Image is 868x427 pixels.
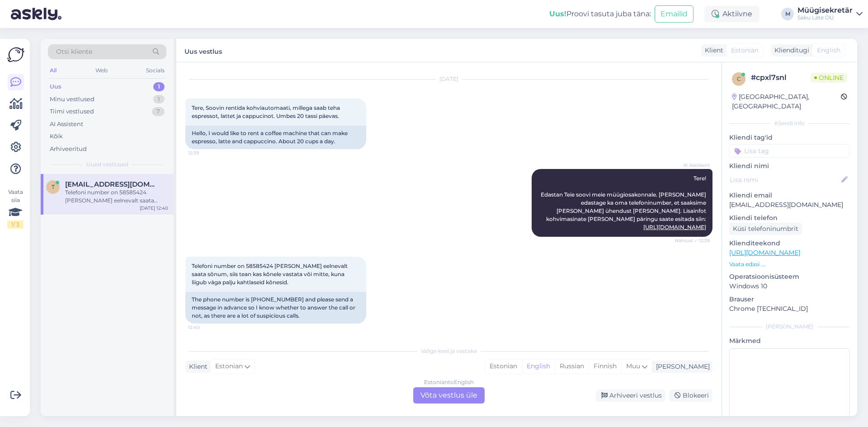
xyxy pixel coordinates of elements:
span: c [737,75,741,82]
span: t [52,183,55,190]
b: Uus! [549,9,566,18]
div: [GEOGRAPHIC_DATA], [GEOGRAPHIC_DATA] [732,92,841,111]
div: Web [94,65,109,76]
div: # cpxl7snl [751,72,811,83]
p: Kliendi telefon [729,213,850,223]
div: Proovi tasuta juba täna: [549,9,651,19]
div: Uus [50,82,61,91]
p: Windows 10 [729,282,850,291]
div: Russian [555,360,589,373]
div: Socials [144,65,166,76]
p: [EMAIL_ADDRESS][DOMAIN_NAME] [729,200,850,210]
div: Klient [185,362,208,371]
div: Vaata siia [7,188,24,229]
div: Arhiveeritud [50,145,87,154]
div: Finnish [589,360,621,373]
div: Minu vestlused [50,95,94,104]
p: Vaata edasi ... [729,260,850,268]
div: Küsi telefoninumbrit [729,223,802,235]
div: The phone number is [PHONE_NUMBER] and please send a message in advance so I know whether to answ... [185,292,366,324]
span: Estonian [731,46,759,55]
p: Märkmed [729,336,850,346]
span: Online [811,73,847,83]
a: [URL][DOMAIN_NAME] [729,249,800,257]
a: MüügisekretärSaku Läte OÜ [797,7,863,21]
span: 12:39 [188,150,222,156]
div: 1 [153,82,165,91]
span: 12:40 [188,324,222,331]
div: [PERSON_NAME] [729,323,850,331]
span: Otsi kliente [56,47,92,56]
div: Blokeeri [669,389,712,402]
span: Uued vestlused [86,160,128,169]
div: [DATE] 12:40 [140,205,168,211]
div: Kõik [50,132,63,141]
div: Valige keel ja vastake [185,347,712,355]
p: Brauser [729,295,850,304]
div: AI Assistent [50,120,83,129]
div: 7 [152,107,165,116]
input: Lisa nimi [730,175,840,185]
img: Askly Logo [7,46,24,63]
p: Operatsioonisüsteem [729,272,850,282]
div: Võta vestlus üle [413,387,485,404]
div: Aktiivne [704,6,759,22]
span: Nähtud ✓ 12:39 [675,237,710,244]
div: 1 [153,95,165,104]
span: Tere, Soovin rentida kohviautomaati, millega saab teha espressot, lattet ja cappucinot. Umbes 20 ... [192,104,341,119]
span: Tere! Edastan Teie soovi meie müügiosakonnale. [PERSON_NAME] edastage ka oma telefoninumber, et s... [541,175,708,230]
div: 1 / 3 [7,221,24,229]
span: Muu [626,362,640,370]
button: Emailid [655,5,693,23]
span: AI Assistent [676,162,710,169]
a: [URL][DOMAIN_NAME] [643,224,706,230]
div: Tiimi vestlused [50,107,94,116]
div: Klient [701,46,723,55]
p: Kliendi email [729,191,850,200]
div: Kliendi info [729,119,850,127]
div: All [48,65,58,76]
div: Estonian to English [424,378,474,386]
div: Arhiveeri vestlus [596,389,665,402]
div: Estonian [485,360,522,373]
div: English [522,360,555,373]
p: Chrome [TECHNICAL_ID] [729,304,850,314]
div: [DATE] [185,75,712,83]
span: English [817,46,840,55]
p: Klienditeekond [729,239,850,248]
input: Lisa tag [729,144,850,158]
p: Kliendi nimi [729,161,850,171]
div: Telefoni number on 58585424 [PERSON_NAME] eelnevalt saata sõnum, siis tean kas kõnele vastata või... [65,188,168,205]
div: Hello, I would like to rent a coffee machine that can make espresso, latte and cappuccino. About ... [185,126,366,149]
span: tiinamartinfeld@gmail.com [65,180,159,188]
div: Saku Läte OÜ [797,14,853,21]
label: Uus vestlus [184,44,222,56]
div: [PERSON_NAME] [652,362,710,371]
p: Kliendi tag'id [729,133,850,142]
span: Estonian [215,361,243,371]
div: Müügisekretär [797,7,853,14]
div: Klienditugi [771,46,809,55]
div: M [781,8,794,20]
span: Telefoni number on 58585424 [PERSON_NAME] eelnevalt saata sõnum, siis tean kas kõnele vastata või... [192,263,349,286]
